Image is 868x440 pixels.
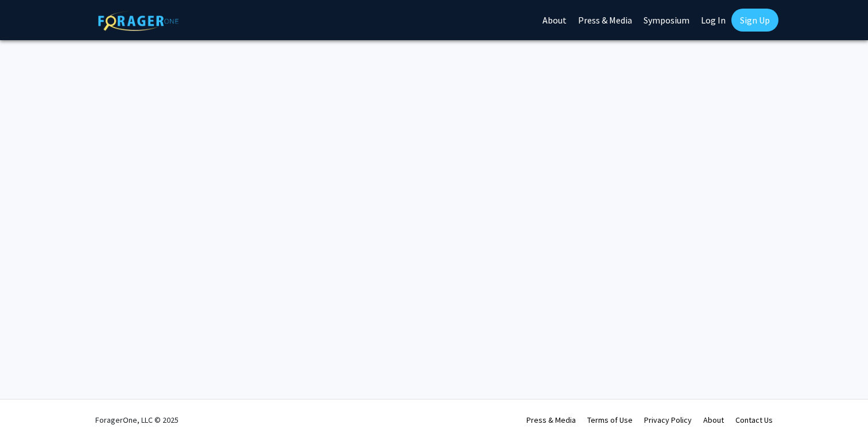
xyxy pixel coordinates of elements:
div: ForagerOne, LLC © 2025 [95,400,179,440]
img: ForagerOne Logo [98,11,179,31]
a: About [703,415,724,425]
iframe: Chat [819,388,859,431]
a: Privacy Policy [644,415,692,425]
a: Contact Us [735,415,773,425]
a: Press & Media [526,415,576,425]
a: Terms of Use [587,415,633,425]
a: Sign Up [731,9,778,32]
